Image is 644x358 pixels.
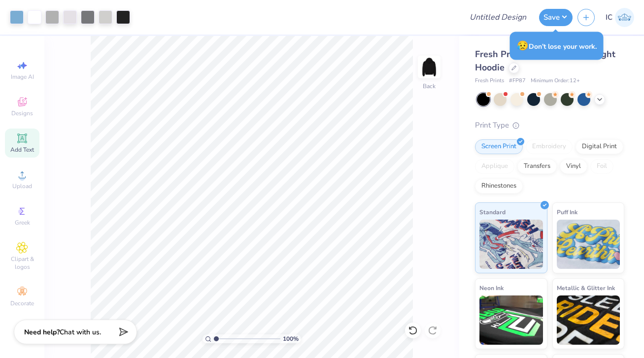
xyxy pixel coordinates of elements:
span: Image AI [11,73,34,81]
div: Digital Print [576,139,623,154]
span: Puff Ink [557,207,577,217]
span: Add Text [10,146,34,154]
button: Save [539,9,573,26]
div: Print Type [475,120,624,131]
img: Neon Ink [479,295,543,345]
span: Greek [15,219,30,227]
span: 100 % [283,334,299,343]
img: Isabella Cahill [615,8,634,27]
div: Foil [590,159,613,174]
span: Chat with us. [60,327,101,337]
img: Puff Ink [557,220,620,269]
span: Minimum Order: 12 + [531,77,580,85]
div: Vinyl [560,159,587,174]
span: # FP87 [509,77,526,85]
div: Screen Print [475,139,523,154]
div: Transfers [517,159,557,174]
a: IC [606,8,634,27]
strong: Need help? [24,327,60,337]
span: Designs [11,109,33,117]
span: Metallic & Glitter Ink [557,283,615,293]
div: Applique [475,159,514,174]
img: Metallic & Glitter Ink [557,295,620,345]
span: Neon Ink [479,283,504,293]
input: Untitled Design [462,7,534,27]
div: Don’t lose your work. [510,32,604,60]
div: Back [423,82,436,91]
img: Back [419,57,439,77]
span: IC [606,12,612,23]
span: Decorate [10,299,34,307]
span: Upload [12,182,32,190]
span: Fresh Prints Boston Heavyweight Hoodie [475,48,615,73]
span: Clipart & logos [5,255,39,271]
span: Standard [479,207,506,217]
div: Rhinestones [475,179,523,194]
div: Embroidery [526,139,573,154]
span: 😥 [517,39,529,52]
img: Standard [479,220,543,269]
span: Fresh Prints [475,77,504,85]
